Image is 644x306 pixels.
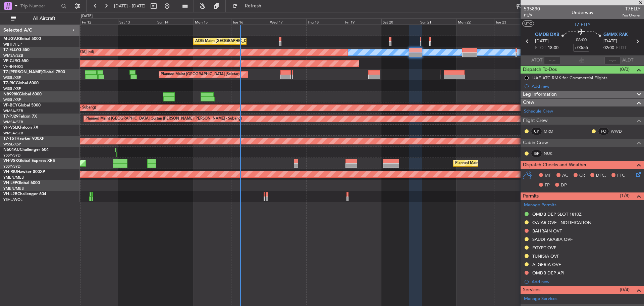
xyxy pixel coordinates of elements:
[3,97,21,102] a: WSSL/XSP
[523,192,539,200] span: Permits
[620,66,630,73] span: (0/0)
[3,148,49,152] a: N604AUChallenger 604
[574,21,591,28] span: T7-ELLY
[561,182,567,189] span: DP
[576,37,587,44] span: 08:00
[3,108,23,114] a: WMSA/SZB
[523,99,534,106] span: Crew
[3,75,21,80] a: WSSL/XSP
[603,45,614,51] span: 02:00
[7,13,73,24] button: All Aircraft
[455,158,533,168] div: Planned Maint Sydney ([PERSON_NAME] Intl)
[622,12,641,18] span: Pos Owner
[3,59,17,63] span: VP-CJR
[86,114,242,124] div: Planned Maint [GEOGRAPHIC_DATA] (Sultan [PERSON_NAME] [PERSON_NAME] - Subang)
[3,137,44,141] a: T7-TSTHawker 900XP
[195,36,274,46] div: AOG Maint [GEOGRAPHIC_DATA] (Halim Intl)
[3,159,55,163] a: VH-VSKGlobal Express XRS
[194,18,231,25] div: Mon 15
[81,13,93,19] div: [DATE]
[457,18,494,25] div: Mon 22
[562,172,568,179] span: AC
[523,161,587,169] span: Dispatch Checks and Weather
[3,148,20,152] span: N604AU
[3,159,18,163] span: VH-VSK
[598,128,609,135] div: FO
[524,202,556,209] a: Manage Permits
[532,220,591,225] div: QATAR OVF - NOTIFICATION
[532,270,565,276] div: OMDB DEP API
[3,92,19,96] span: N8998K
[114,3,146,9] span: [DATE] - [DATE]
[532,211,582,217] div: OMDB DEP SLOT 1810Z
[3,59,29,63] a: VP-CJRG-650
[3,42,22,47] a: WIHH/HLP
[306,18,344,25] div: Thu 18
[3,86,21,91] a: WSSL/XSP
[544,150,559,157] a: NUK
[532,236,573,242] div: SAUDI ARABIA OVF
[3,137,16,141] span: T7-TST
[3,70,42,74] span: T7-[PERSON_NAME]
[523,117,548,125] span: Flight Crew
[118,18,156,25] div: Sat 13
[620,286,630,293] span: (0/4)
[229,1,269,11] button: Refresh
[532,228,562,234] div: BAHRAIN OVF
[544,128,559,134] a: MRM
[3,197,22,202] a: YSHL/WOL
[532,75,607,81] div: UAE ATC RMK for Commercial Flights
[3,126,20,130] span: 9H-VSLK
[535,45,546,51] span: ETOT
[3,126,38,130] a: 9H-VSLKFalcon 7X
[545,182,550,189] span: FP
[156,18,194,25] div: Sun 14
[523,66,557,74] span: Dispatch To-Dos
[524,12,540,18] span: P3/9
[3,103,18,107] span: VP-BCY
[532,253,559,259] div: TUNISIA OVF
[524,296,557,302] a: Manage Services
[3,37,18,41] span: M-JGVJ
[535,32,559,38] span: OMDB DXB
[3,186,24,191] a: YMEN/MEB
[523,91,557,98] span: Leg Information
[545,172,551,179] span: MF
[531,57,542,64] span: ATOT
[622,57,633,64] span: ALDT
[572,9,593,16] div: Underway
[3,48,18,52] span: T7-ELLY
[3,181,40,185] a: VH-LEPGlobal 6000
[3,153,20,158] a: YSSY/SYD
[3,70,65,74] a: T7-[PERSON_NAME]Global 7500
[535,38,549,45] span: [DATE]
[3,115,18,119] span: T7-PJ29
[548,45,558,51] span: 18:00
[3,164,20,169] a: YSSY/SYD
[3,103,41,107] a: VP-BCYGlobal 5000
[3,142,21,147] a: WSSL/XSP
[3,181,17,185] span: VH-LEP
[3,131,23,136] a: WMSA/SZB
[617,172,625,179] span: FFC
[622,5,641,12] span: T7ELLY
[20,1,59,11] input: Trip Number
[3,120,23,125] a: WMSA/SZB
[620,192,630,199] span: (1/8)
[603,38,617,45] span: [DATE]
[17,16,71,21] span: All Aircraft
[3,37,41,41] a: M-JGVJGlobal 5000
[344,18,381,25] div: Fri 19
[603,32,628,38] span: GMMX RAK
[531,150,542,157] div: ISP
[80,18,118,25] div: Fri 12
[531,128,542,135] div: CP
[269,18,306,25] div: Wed 17
[3,81,16,85] span: T7-RIC
[3,53,23,58] a: WMSA/SZB
[3,170,17,174] span: VH-RIU
[381,18,419,25] div: Sat 20
[3,192,17,196] span: VH-L2B
[494,18,532,25] div: Tue 23
[544,56,560,64] input: --:--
